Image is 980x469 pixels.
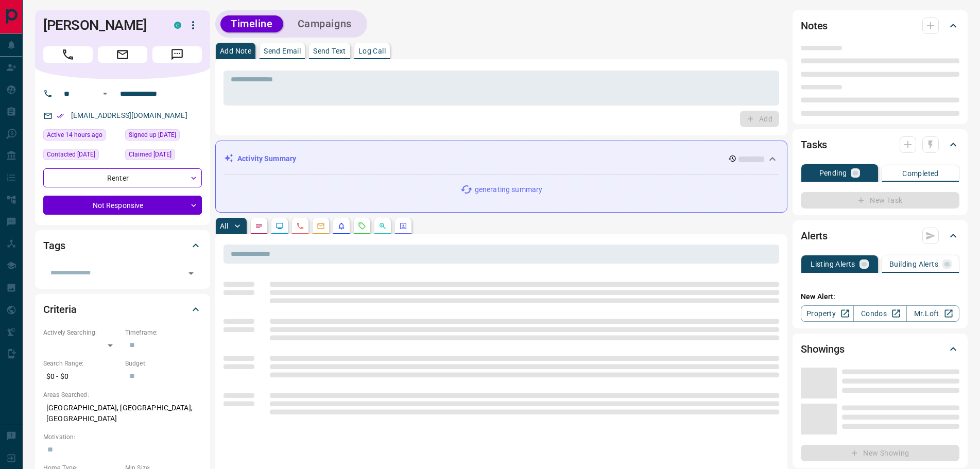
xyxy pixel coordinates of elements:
p: Pending [819,169,847,177]
svg: Opportunities [379,222,387,230]
p: [GEOGRAPHIC_DATA], [GEOGRAPHIC_DATA], [GEOGRAPHIC_DATA] [43,399,202,427]
svg: Notes [255,222,263,230]
div: Wed Nov 30 2022 [43,149,120,163]
span: Call [43,46,93,63]
p: Listing Alerts [811,260,855,268]
svg: Email Verified [57,112,64,119]
p: Add Note [220,47,251,55]
div: Tasks [801,132,959,157]
span: Contacted [DATE] [47,149,95,160]
p: $0 - $0 [43,368,120,385]
p: Activity Summary [237,153,296,164]
p: Completed [902,170,939,177]
p: Building Alerts [889,260,938,268]
div: Not Responsive [43,196,202,215]
div: Showings [801,337,959,361]
p: New Alert: [801,291,959,302]
h2: Notes [801,18,828,34]
a: [EMAIL_ADDRESS][DOMAIN_NAME] [71,111,187,119]
svg: Agent Actions [399,222,407,230]
svg: Requests [358,222,366,230]
p: Actively Searching: [43,328,120,337]
div: Activity Summary [224,149,779,168]
button: Open [184,266,198,281]
div: Criteria [43,297,202,322]
h2: Showings [801,341,845,357]
svg: Lead Browsing Activity [276,222,284,230]
svg: Emails [317,222,325,230]
h1: [PERSON_NAME] [43,17,159,33]
div: Tags [43,233,202,258]
p: Motivation: [43,432,202,442]
svg: Listing Alerts [337,222,346,230]
svg: Calls [296,222,304,230]
p: Send Email [264,47,301,55]
h2: Alerts [801,228,828,244]
a: Condos [853,305,906,322]
div: Sun Aug 17 2025 [43,129,120,144]
div: Alerts [801,223,959,248]
button: Open [99,88,111,100]
span: Signed up [DATE] [129,130,176,140]
p: All [220,222,228,230]
h2: Criteria [43,301,77,318]
div: Wed Nov 30 2022 [125,149,202,163]
p: Areas Searched: [43,390,202,399]
p: Send Text [313,47,346,55]
button: Timeline [220,15,283,32]
p: Search Range: [43,359,120,368]
a: Property [801,305,854,322]
span: Email [98,46,147,63]
span: Message [152,46,202,63]
p: Budget: [125,359,202,368]
p: Log Call [358,47,386,55]
div: Renter [43,168,202,187]
p: generating summary [475,184,542,195]
span: Claimed [DATE] [129,149,171,160]
h2: Tasks [801,136,827,153]
span: Active 14 hours ago [47,130,102,140]
a: Mr.Loft [906,305,959,322]
p: Timeframe: [125,328,202,337]
h2: Tags [43,237,65,254]
div: Tue Nov 29 2022 [125,129,202,144]
div: Notes [801,13,959,38]
button: Campaigns [287,15,362,32]
div: condos.ca [174,22,181,29]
